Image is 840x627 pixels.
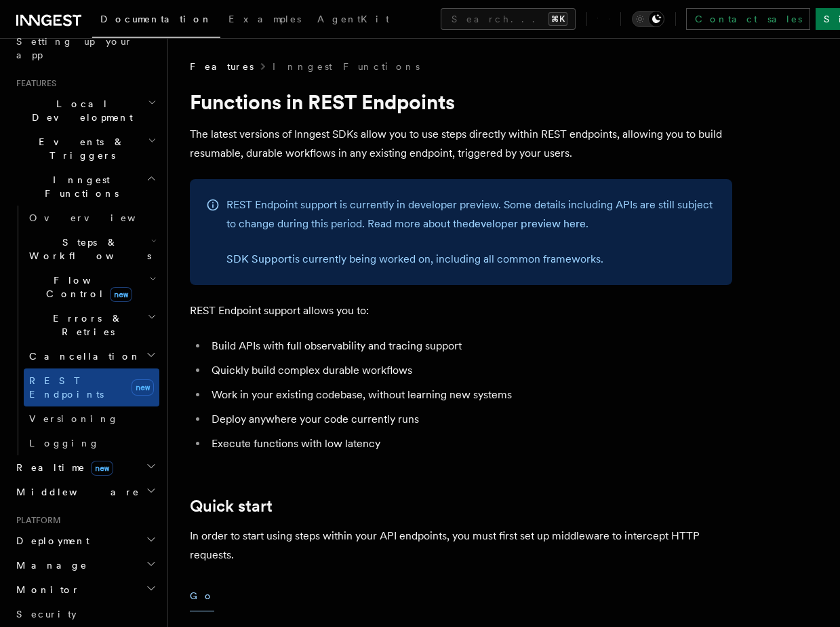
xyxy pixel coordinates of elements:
a: REST Endpointsnew [24,368,159,406]
button: Cancellation [24,344,159,368]
span: Features [11,78,56,89]
p: The latest versions of Inngest SDKs allow you to use steps directly within REST endpoints, allowi... [190,125,732,163]
span: Middleware [11,485,140,499]
span: Errors & Retries [24,311,147,339]
a: SDK Support [226,252,292,265]
li: Execute functions with low latency [207,434,732,453]
p: REST Endpoint support allows you to: [190,301,732,320]
span: Logging [29,438,100,449]
p: REST Endpoint support is currently in developer preview. Some details including APIs are still su... [226,195,716,233]
span: Monitor [11,583,80,596]
kbd: ⌘K [548,12,567,26]
button: Events & Triggers [11,130,159,168]
a: Inngest Functions [273,60,420,73]
a: Security [11,602,159,626]
span: Documentation [100,14,212,24]
li: Work in your existing codebase, without learning new systems [207,385,732,404]
button: Inngest Functions [11,168,159,206]
button: Monitor [11,577,159,602]
button: Errors & Retries [24,306,159,344]
span: new [132,379,154,396]
a: Documentation [92,4,220,38]
button: Go [190,581,214,611]
span: Inngest Functions [11,173,146,200]
a: Contact sales [686,8,810,30]
a: Quick start [190,497,273,516]
span: Manage [11,558,87,572]
li: Build APIs with full observability and tracing support [207,337,732,356]
a: Overview [24,206,159,230]
button: Realtimenew [11,455,159,480]
span: REST Endpoints [29,375,104,400]
a: Logging [24,431,159,455]
span: Local Development [11,97,148,124]
h1: Functions in REST Endpoints [190,90,732,114]
a: Setting up your app [11,29,159,67]
span: Examples [228,14,301,24]
a: Examples [220,4,309,37]
button: Deployment [11,529,159,553]
span: new [110,287,132,302]
div: Inngest Functions [11,206,159,455]
a: developer preview here [468,217,586,230]
span: Security [16,609,77,620]
button: Flow Controlnew [24,268,159,306]
span: Versioning [29,413,119,424]
p: is currently being worked on, including all common frameworks. [226,250,716,269]
span: Platform [11,515,61,526]
button: Middleware [11,480,159,504]
button: Local Development [11,92,159,130]
button: Steps & Workflows [24,230,159,268]
a: AgentKit [309,4,397,37]
a: Versioning [24,406,159,431]
li: Deploy anywhere your code currently runs [207,410,732,429]
li: Quickly build complex durable workflows [207,361,732,380]
span: Deployment [11,534,89,548]
span: Features [190,60,254,73]
span: AgentKit [317,14,389,24]
span: Overview [29,212,169,223]
button: Manage [11,553,159,577]
button: Search...⌘K [441,8,576,30]
span: Realtime [11,461,113,474]
button: Toggle dark mode [632,11,664,27]
span: Events & Triggers [11,135,148,162]
span: Cancellation [24,349,141,363]
span: Flow Control [24,273,149,301]
span: new [91,461,113,476]
p: In order to start using steps within your API endpoints, you must first set up middleware to inte... [190,527,732,565]
span: Steps & Workflows [24,235,151,263]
